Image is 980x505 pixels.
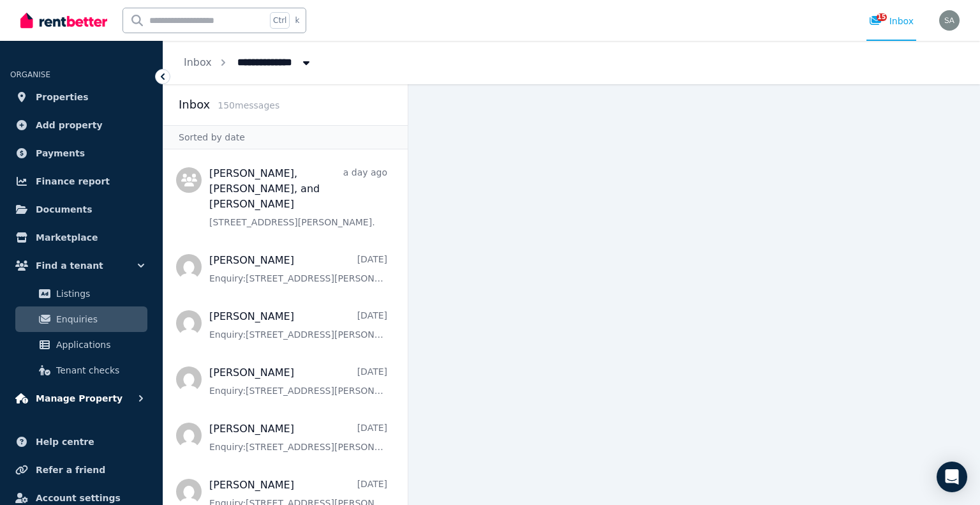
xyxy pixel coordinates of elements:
[163,41,333,84] nav: Breadcrumb
[209,253,387,285] a: [PERSON_NAME][DATE]Enquiry:[STREET_ADDRESS][PERSON_NAME].
[939,10,960,31] img: savim83@gmail.com
[36,202,93,217] span: Documents
[218,100,279,110] span: 150 message s
[869,15,914,27] div: Inbox
[10,197,152,222] a: Documents
[56,312,142,327] span: Enquiries
[209,309,387,341] a: [PERSON_NAME][DATE]Enquiry:[STREET_ADDRESS][PERSON_NAME].
[10,225,152,250] a: Marketplace
[36,434,94,449] span: Help centre
[937,462,967,492] div: Open Intercom Messenger
[36,258,103,273] span: Find a tenant
[10,457,152,483] a: Refer a friend
[36,174,110,189] span: Finance report
[36,230,98,245] span: Marketplace
[15,281,147,306] a: Listings
[10,140,152,166] a: Payments
[15,332,147,358] a: Applications
[10,386,152,411] button: Manage Property
[36,89,89,105] span: Properties
[56,286,142,301] span: Listings
[36,462,105,478] span: Refer a friend
[209,365,387,397] a: [PERSON_NAME][DATE]Enquiry:[STREET_ADDRESS][PERSON_NAME].
[163,125,408,149] div: Sorted by date
[36,391,122,406] span: Manage Property
[877,13,887,21] span: 15
[184,56,212,68] a: Inbox
[209,166,387,229] a: [PERSON_NAME], [PERSON_NAME], and [PERSON_NAME]a day ago[STREET_ADDRESS][PERSON_NAME].
[179,96,210,114] h2: Inbox
[56,337,142,352] span: Applications
[36,117,103,133] span: Add property
[36,146,85,161] span: Payments
[10,169,152,194] a: Finance report
[15,306,147,332] a: Enquiries
[10,429,152,455] a: Help centre
[209,421,387,453] a: [PERSON_NAME][DATE]Enquiry:[STREET_ADDRESS][PERSON_NAME].
[295,15,299,26] span: k
[15,358,147,383] a: Tenant checks
[10,84,152,110] a: Properties
[163,149,408,505] nav: Message list
[10,112,152,138] a: Add property
[56,363,142,378] span: Tenant checks
[10,70,50,79] span: ORGANISE
[10,253,152,278] button: Find a tenant
[270,12,290,29] span: Ctrl
[20,11,107,30] img: RentBetter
